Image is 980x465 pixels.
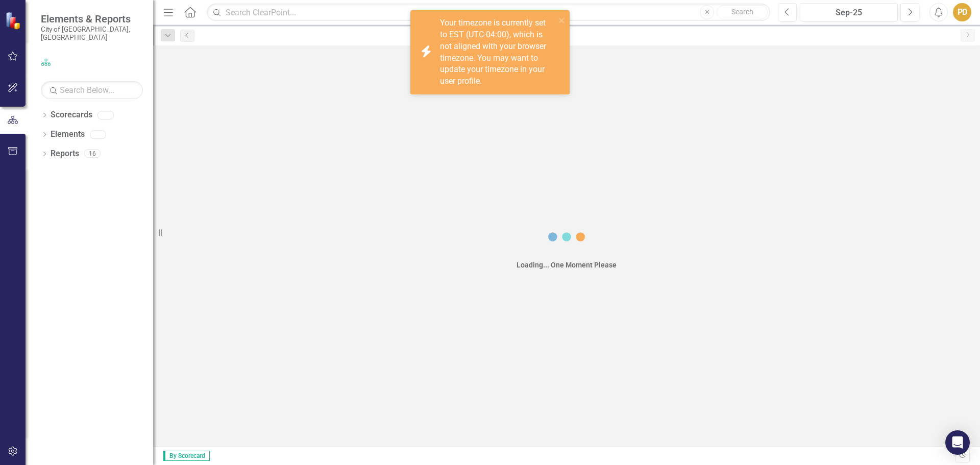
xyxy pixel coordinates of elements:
[163,451,210,461] span: By Scorecard
[717,5,768,19] button: Search
[558,14,566,26] button: close
[731,8,753,16] span: Search
[41,81,143,99] input: Search Below...
[84,150,101,158] div: 16
[5,11,23,29] img: ClearPoint Strategy
[945,430,970,455] div: Open Intercom Messenger
[51,109,92,121] a: Scorecards
[803,7,894,19] div: Sep-25
[51,148,79,160] a: Reports
[800,3,898,21] button: Sep-25
[440,17,555,87] div: Your timezone is currently set to EST (UTC-04:00), which is not aligned with your browser timezon...
[517,260,617,270] div: Loading... One Moment Please
[41,13,143,25] span: Elements & Reports
[207,4,770,21] input: Search ClearPoint...
[41,25,143,42] small: City of [GEOGRAPHIC_DATA], [GEOGRAPHIC_DATA]
[953,3,971,21] button: PD
[51,129,85,140] a: Elements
